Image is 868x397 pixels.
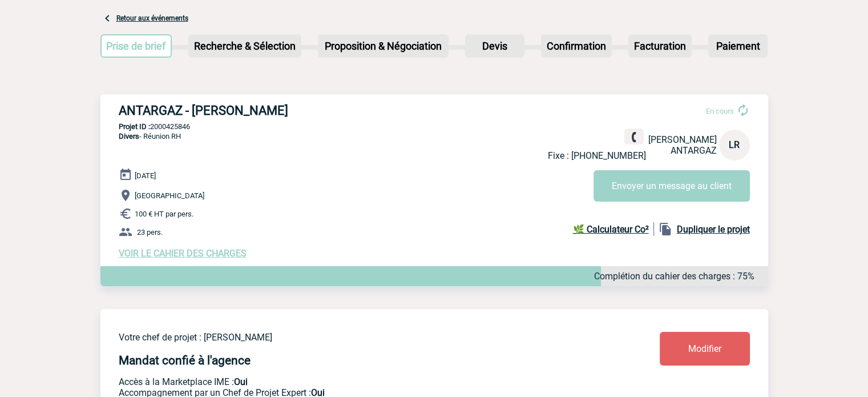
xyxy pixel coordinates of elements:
[119,248,247,259] a: VOIR LE CAHIER DES CHARGES
[135,191,204,200] span: [GEOGRAPHIC_DATA]
[137,228,163,236] span: 23 pers.
[100,122,768,131] p: 2000425846
[573,224,649,235] b: 🌿 Calculateur Co²
[671,145,717,156] span: ANTARGAZ
[648,134,717,145] span: [PERSON_NAME]
[548,150,646,161] p: Fixe : [PHONE_NUMBER]
[706,107,734,115] span: En cours
[709,35,766,57] p: Paiement
[542,35,611,57] p: Confirmation
[119,122,150,131] b: Projet ID :
[729,139,740,150] span: LR
[466,35,523,57] p: Devis
[688,343,721,354] span: Modifier
[677,224,750,235] b: Dupliquer le projet
[119,354,251,367] h4: Mandat confié à l'agence
[119,132,139,141] span: Divers
[629,35,691,57] p: Facturation
[119,132,181,141] span: - Réunion RH
[135,171,156,180] span: [DATE]
[234,376,248,387] b: Oui
[573,222,654,236] a: 🌿 Calculateur Co²
[102,35,171,57] p: Prise de brief
[119,332,592,343] p: Votre chef de projet : [PERSON_NAME]
[659,222,672,236] img: file_copy-black-24dp.png
[189,35,300,57] p: Recherche & Sélection
[594,170,750,202] button: Envoyer un message au client
[135,210,193,218] span: 100 € HT par pers.
[319,35,447,57] p: Proposition & Négociation
[119,376,592,387] p: Accès à la Marketplace IME :
[119,103,461,118] h3: ANTARGAZ - [PERSON_NAME]
[116,14,188,22] a: Retour aux événements
[629,132,639,142] img: fixe.png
